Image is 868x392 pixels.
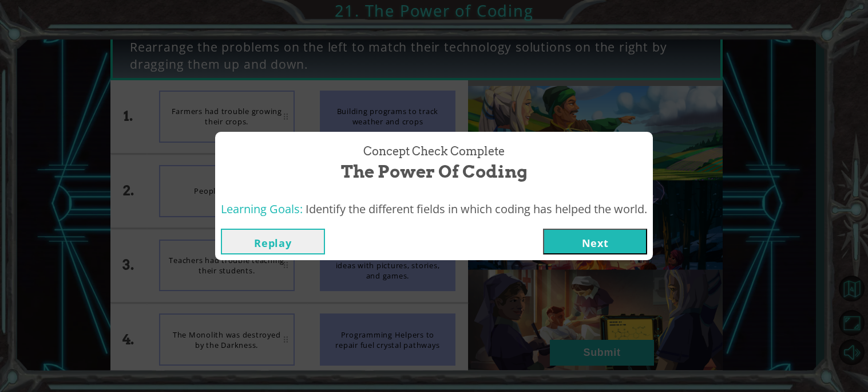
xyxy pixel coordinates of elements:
[221,229,325,254] button: Replay
[543,229,647,254] button: Next
[363,143,505,160] span: Concept Check Complete
[306,201,647,217] span: Identify the different fields in which coding has helped the world.
[221,201,303,217] span: Learning Goals:
[341,159,528,184] span: The Power of Coding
